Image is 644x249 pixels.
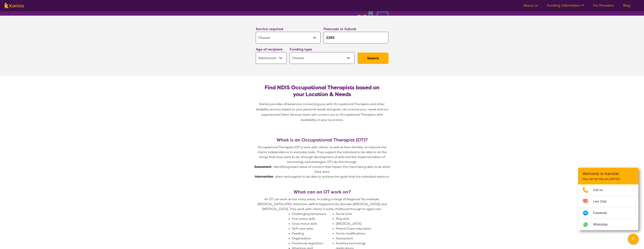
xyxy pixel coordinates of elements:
a: Web link opens in a new tab. [578,219,638,230]
a: Funding Information [547,3,584,8]
p: - identifying exact areas of concern that impact the client being able to do what they want [254,164,390,174]
h2: Find NDIS Occupational Therapists based on your Location & Needs [259,84,385,98]
li: [MEDICAL_DATA] [336,221,377,226]
li: Play skills [336,216,377,221]
span: WhatsApp [593,222,612,227]
p: How can we help you [DATE]? [583,177,634,181]
h3: What is an Occupational Therapist (OT)? [254,137,390,143]
li: Emotional regulation [292,241,333,246]
li: Social skills [336,212,377,216]
strong: Assessment [254,165,271,169]
a: For Providers [593,3,614,8]
p: Occupational Therapists (OT’s) work with clients, as well as their families, to improve the clien... [254,145,390,164]
button: Search [358,53,388,64]
strong: Intervention [255,175,273,179]
li: Fine motor skills [292,216,333,221]
span: service connecting you with Occupational Therapists and other disability services based on your p... [256,102,389,122]
h3: What can an OT work on? [254,189,390,195]
input: Type [324,32,388,44]
span: Facebook [593,210,611,216]
label: Postcode or Suburb [324,27,356,31]
label: Funding type [290,47,312,52]
div: Channel Menu [578,168,638,230]
ul: Choose channel [578,184,638,230]
h2: Welcome to Karista! [583,171,634,176]
label: Service required [256,27,283,31]
li: Gross motor skills [292,221,333,226]
span: free [286,102,292,106]
li: Assessment [336,236,377,241]
a: About us [523,3,538,8]
li: Parent/Carer education [336,226,377,231]
label: Age of recipient [256,47,283,52]
li: Self-care tasks [292,226,333,231]
p: - plans and support to be able to achieve the goals that the individual wants to [254,174,390,179]
li: Feeding [292,231,333,236]
button: Channel Menu [628,234,638,244]
span: Karista provides a [260,102,286,106]
img: Karista logo [5,3,24,8]
li: Challenging behaviours [292,212,333,216]
span: Call us [593,187,607,193]
a: Blog [623,3,630,8]
p: An OT can work across many areas, including a range of diagnosis' for example, [MEDICAL_DATA] (AS... [254,197,390,212]
li: Home modifications [336,231,377,236]
li: Organisation [292,236,333,241]
span: Live Chat [593,199,611,204]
